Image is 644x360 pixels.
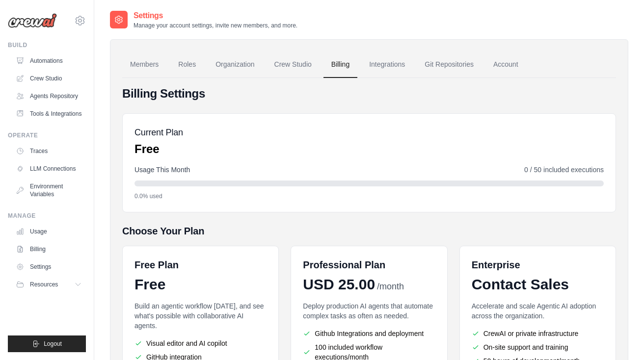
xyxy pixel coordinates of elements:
[12,53,86,69] a: Automations
[472,301,604,321] p: Accelerate and scale Agentic AI adoption across the organization.
[134,165,190,175] span: Usage This Month
[134,126,183,139] h5: Current Plan
[12,224,86,239] a: Usage
[134,22,297,29] p: Manage your account settings, invite new members, and more.
[377,280,404,293] span: /month
[134,10,297,22] h2: Settings
[12,106,86,122] a: Tools & Integrations
[12,277,86,292] button: Resources
[8,131,86,139] div: Operate
[208,51,262,78] a: Organization
[12,259,86,275] a: Settings
[30,281,58,288] span: Resources
[8,335,86,352] button: Logout
[323,51,357,78] a: Billing
[303,301,435,321] p: Deploy production AI agents that automate complex tasks as often as needed.
[12,88,86,104] a: Agents Repository
[12,179,86,202] a: Environment Variables
[12,143,86,159] a: Traces
[12,71,86,86] a: Crew Studio
[134,192,162,200] span: 0.0% used
[134,301,267,331] p: Build an agentic workflow [DATE], and see what's possible with collaborative AI agents.
[417,51,482,78] a: Git Repositories
[134,276,267,293] div: Free
[122,224,616,238] h5: Choose Your Plan
[12,161,86,177] a: LLM Connections
[44,340,62,348] span: Logout
[122,51,166,78] a: Members
[361,51,413,78] a: Integrations
[303,329,435,338] li: Github Integrations and deployment
[8,212,86,220] div: Manage
[472,329,604,338] li: CrewAI or private infrastructure
[524,165,604,175] span: 0 / 50 included executions
[170,51,204,78] a: Roles
[472,276,604,293] div: Contact Sales
[8,41,86,49] div: Build
[134,258,179,272] h6: Free Plan
[472,258,604,272] h6: Enterprise
[134,141,183,157] p: Free
[267,51,320,78] a: Crew Studio
[485,51,526,78] a: Account
[122,86,616,102] h4: Billing Settings
[12,241,86,257] a: Billing
[472,342,604,352] li: On-site support and training
[303,276,375,293] span: USD 25.00
[8,13,57,28] img: Logo
[134,338,267,348] li: Visual editor and AI copilot
[303,258,385,272] h6: Professional Plan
